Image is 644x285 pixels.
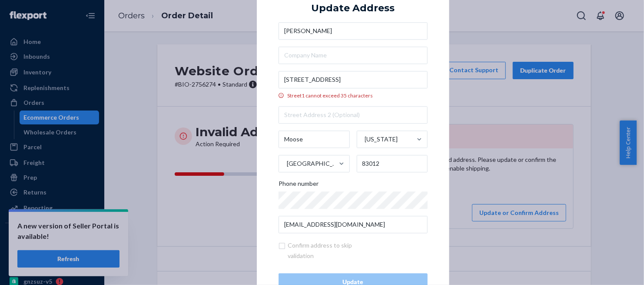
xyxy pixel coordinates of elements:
[279,216,428,233] input: Email (Only Required for International)
[279,131,350,148] input: City
[279,179,319,191] span: Phone number
[286,155,287,172] input: [GEOGRAPHIC_DATA]
[279,92,428,99] div: Street1 cannot exceed 35 characters
[279,71,428,88] input: Street1 cannot exceed 35 characters
[364,131,365,148] input: [US_STATE]
[357,155,428,172] input: ZIP Code
[279,106,428,124] input: Street Address 2 (Optional)
[365,135,398,144] div: [US_STATE]
[279,47,428,64] input: Company Name
[279,22,428,40] input: First & Last Name
[287,159,338,168] div: [GEOGRAPHIC_DATA]
[312,3,395,13] div: Update Address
